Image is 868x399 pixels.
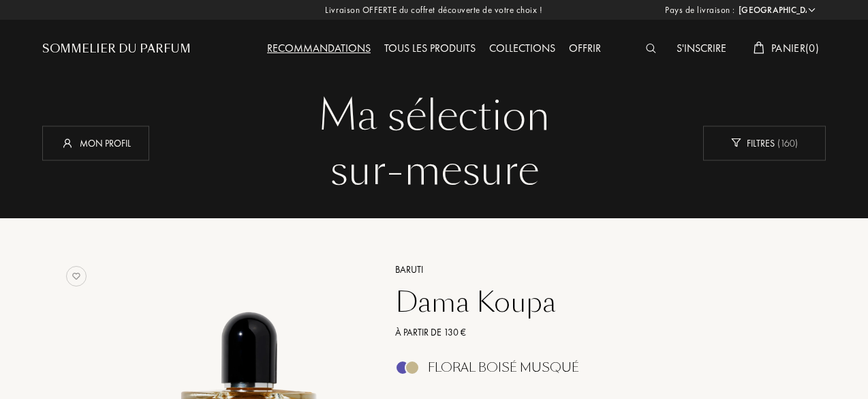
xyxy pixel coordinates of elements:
[562,40,608,58] div: Offrir
[385,263,782,277] a: Baruti
[754,42,764,54] img: cart_white.svg
[646,44,656,53] img: search_icn_white.svg
[482,40,562,58] div: Collections
[385,325,782,340] a: À partir de 130 €
[731,138,741,147] img: new_filter_w.svg
[670,41,733,55] a: S'inscrire
[61,136,74,149] img: profil_icn_w.svg
[665,3,735,17] span: Pays de livraison :
[260,40,377,58] div: Recommandations
[42,41,191,57] a: Sommelier du Parfum
[52,143,816,198] div: sur-mesure
[482,41,562,55] a: Collections
[775,136,798,149] span: ( 160 )
[377,41,482,55] a: Tous les produits
[66,266,87,286] img: no_like_p.png
[670,40,733,58] div: S'inscrire
[703,125,826,160] div: Filtres
[52,89,816,143] div: Ma sélection
[385,364,782,379] a: Floral Boisé Musqué
[771,41,819,55] span: Panier ( 0 )
[428,360,579,375] div: Floral Boisé Musqué
[377,40,482,58] div: Tous les produits
[385,286,782,319] a: Dama Koupa
[562,41,608,55] a: Offrir
[260,41,377,55] a: Recommandations
[42,125,149,160] div: Mon profil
